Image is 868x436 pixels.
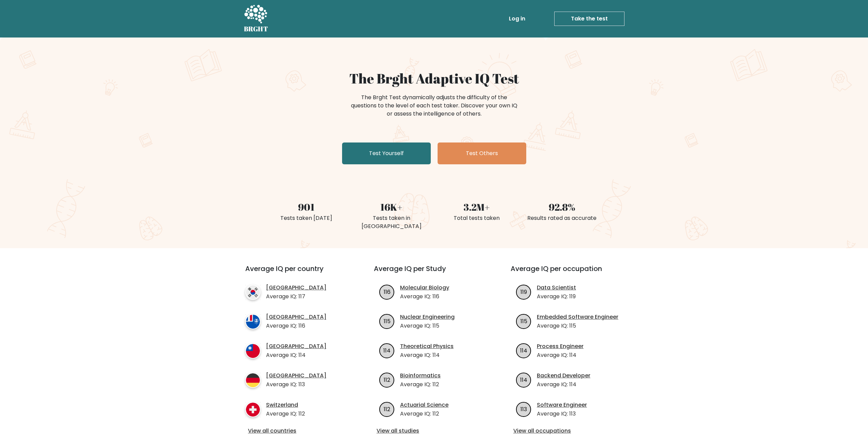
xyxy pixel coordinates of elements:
[268,214,345,222] div: Tests taken [DATE]
[537,351,584,359] p: Average IQ: 114
[537,322,618,330] p: Average IQ: 115
[374,265,494,281] h3: Average IQ per Study
[400,410,448,418] p: Average IQ: 112
[248,427,347,435] a: View all countries
[537,410,587,418] p: Average IQ: 113
[400,313,455,321] a: Nuclear Engineering
[244,3,268,35] a: BRGHT
[520,288,527,296] text: 119
[400,401,448,409] a: Actuarial Science
[520,376,527,384] text: 114
[266,313,326,321] a: [GEOGRAPHIC_DATA]
[245,373,261,388] img: country
[520,317,527,325] text: 115
[400,342,454,350] a: Theoretical Physics
[511,265,631,281] h3: Average IQ per occupation
[520,405,527,413] text: 113
[377,427,491,435] a: View all studies
[353,200,430,214] div: 16K+
[245,402,261,417] img: country
[266,380,326,389] p: Average IQ: 113
[537,313,618,321] a: Embedded Software Engineer
[438,142,526,164] a: Test Others
[353,214,430,230] div: Tests taken in [GEOGRAPHIC_DATA]
[245,285,261,300] img: country
[537,342,584,350] a: Process Engineer
[266,284,326,292] a: [GEOGRAPHIC_DATA]
[268,70,601,87] h1: The Brght Adaptive IQ Test
[384,288,391,296] text: 116
[268,200,345,214] div: 901
[524,200,601,214] div: 92.8%
[438,214,515,222] div: Total tests taken
[537,380,590,389] p: Average IQ: 114
[400,380,441,389] p: Average IQ: 112
[342,142,431,164] a: Test Yourself
[245,314,261,329] img: country
[266,322,326,330] p: Average IQ: 116
[266,351,326,359] p: Average IQ: 114
[384,376,390,384] text: 112
[506,12,528,26] a: Log in
[266,410,305,418] p: Average IQ: 112
[266,342,326,350] a: [GEOGRAPHIC_DATA]
[266,372,326,380] a: [GEOGRAPHIC_DATA]
[537,284,576,292] a: Data Scientist
[266,292,326,301] p: Average IQ: 117
[384,405,390,413] text: 112
[513,427,628,435] a: View all occupations
[438,200,515,214] div: 3.2M+
[520,346,527,354] text: 114
[245,265,349,281] h3: Average IQ per country
[537,372,590,380] a: Backend Developer
[244,25,268,33] h5: BRGHT
[524,214,601,222] div: Results rated as accurate
[537,292,576,301] p: Average IQ: 119
[400,351,454,359] p: Average IQ: 114
[537,401,587,409] a: Software Engineer
[383,346,391,354] text: 114
[266,401,305,409] a: Switzerland
[349,93,519,118] div: The Brght Test dynamically adjusts the difficulty of the questions to the level of each test take...
[400,372,441,380] a: Bioinformatics
[400,284,449,292] a: Molecular Biology
[554,12,624,26] a: Take the test
[245,343,261,359] img: country
[384,317,391,325] text: 115
[400,322,455,330] p: Average IQ: 115
[400,292,449,301] p: Average IQ: 116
